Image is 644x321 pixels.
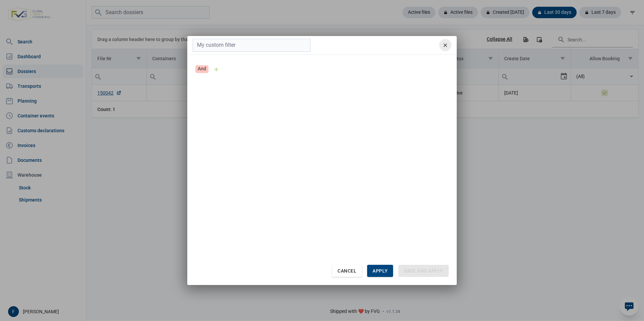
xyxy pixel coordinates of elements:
[195,63,449,265] div: Filter builder
[195,65,208,73] div: Operation
[439,39,451,51] div: remove
[337,268,356,274] span: Cancel
[195,63,224,75] div: Group item
[373,268,388,274] span: Apply
[193,39,311,52] input: My custom filter
[332,265,362,277] div: Cancel
[367,265,393,277] div: Apply
[210,63,223,75] div: Add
